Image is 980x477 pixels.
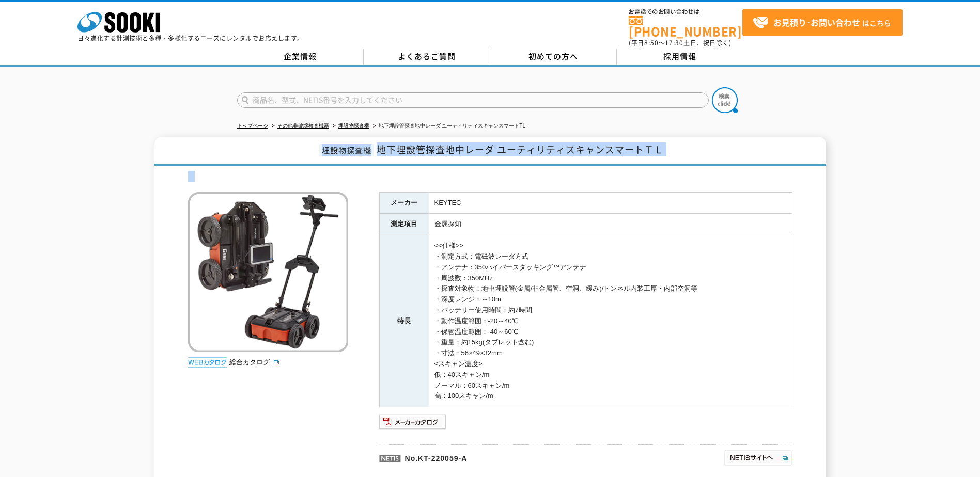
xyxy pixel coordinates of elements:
img: 地下埋設管探査地中レーダ ユーティリティスキャンスマートTL [188,192,348,352]
img: NETISサイトへ [724,450,792,466]
span: 17:30 [665,38,683,47]
span: お電話でのお問い合わせは [629,9,742,15]
th: 特長 [379,235,429,407]
span: (平日 ～ 土日、祝日除く) [629,38,731,47]
a: 初めての方へ [490,49,617,65]
a: 総合カタログ [229,358,280,366]
span: 地下埋設管探査地中レーダ ユーティリティスキャンスマートＴＬ [377,142,664,156]
a: 採用情報 [617,49,743,65]
span: はこちら [753,15,891,30]
img: btn_search.png [712,87,738,113]
strong: お見積り･お問い合わせ [773,16,860,28]
th: 測定項目 [379,214,429,235]
li: 地下埋設管探査地中レーダ ユーティリティスキャンスマートTL [371,121,525,132]
td: 金属探知 [429,214,792,235]
a: 企業情報 [237,49,364,65]
a: トップページ [237,123,268,129]
a: [PHONE_NUMBER] [629,16,742,37]
p: No.KT-220059-A [379,444,624,469]
span: 8:50 [644,38,659,47]
input: 商品名、型式、NETIS番号を入力してください [237,92,709,108]
a: 埋設物探査機 [338,123,369,129]
span: 埋設物探査機 [319,144,374,156]
a: その他非破壊検査機器 [277,123,329,129]
span: 初めての方へ [528,51,578,62]
a: よくあるご質問 [364,49,490,65]
td: KEYTEC [429,192,792,214]
td: <<仕様>> ・測定方式：電磁波レーダ方式 ・アンテナ：350ハイパースタッキング™アンテナ ・周波数：350MHz ・探査対象物：地中埋設管(金属/非金属管、空洞、緩み)/トンネル内装工厚・内... [429,235,792,407]
img: メーカーカタログ [379,414,447,430]
p: 日々進化する計測技術と多種・多様化するニーズにレンタルでお応えします。 [77,35,304,41]
th: メーカー [379,192,429,214]
a: お見積り･お問い合わせはこちら [742,9,903,36]
a: メーカーカタログ [379,420,447,428]
img: webカタログ [188,357,227,368]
